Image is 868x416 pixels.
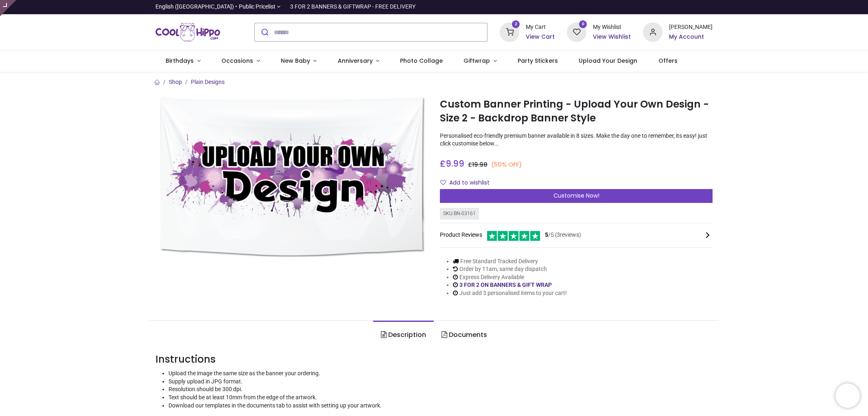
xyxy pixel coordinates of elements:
a: Anniversary [327,51,390,72]
sup: 0 [579,20,587,28]
a: Description [373,321,434,349]
button: Submit [255,23,274,41]
a: View Wishlist [593,33,631,41]
li: Express Delivery Available [453,273,567,282]
span: Anniversary [338,57,373,65]
span: Customise Now! [553,191,599,200]
a: Shop [169,79,182,85]
h3: Instructions [155,352,713,366]
a: Occasions [211,51,270,72]
h1: Custom Banner Printing - Upload Your Own Design - Size 2 - Backdrop Banner Style [440,97,713,125]
p: Personalised eco-friendly premium banner available in 8 sizes. Make the day one to remember, its ... [440,132,713,148]
a: 3 FOR 2 ON BANNERS & GIFT WRAP [459,282,552,288]
li: Upload the image the same size as the banner your ordering. [168,370,713,378]
div: My Cart [526,23,555,31]
a: Giftwrap [453,51,507,72]
li: Resolution should be 300 dpi. [168,385,713,394]
span: Occasions [221,57,253,65]
span: /5 ( 3 reviews) [545,231,581,239]
a: Birthdays [155,51,211,72]
span: £ [468,161,488,169]
span: 19.98 [472,161,488,169]
div: SKU: BN-03161 [440,208,479,220]
span: Party Stickers [518,57,558,65]
iframe: Brevo live chat [835,383,860,408]
a: My Account [669,33,713,41]
a: New Baby [270,51,327,72]
li: Order by 11am, same day dispatch [453,265,567,273]
li: Just add 3 personalised items to your cart! [453,289,567,297]
span: Photo Collage [400,57,443,65]
span: Birthdays [166,57,194,65]
i: Add to wishlist [440,180,446,185]
div: [PERSON_NAME] [669,23,713,31]
span: £ [440,158,464,169]
li: Text should be at least 10mm from the edge of the artwork. [168,394,713,402]
a: Documents [434,321,495,349]
button: Add to wishlistAdd to wishlist [440,176,496,190]
img: Cool Hippo [155,21,221,44]
small: (50% OFF) [491,161,522,169]
div: 3 FOR 2 BANNERS & GIFTWRAP - FREE DELIVERY [290,3,415,11]
a: 0 [567,29,586,35]
div: My Wishlist [593,23,631,31]
span: Upload Your Design [579,57,637,65]
a: 2 [500,29,519,35]
span: 9.99 [446,158,464,169]
a: Plain Designs [191,79,225,85]
img: Custom Banner Printing - Upload Your Own Design - Size 2 - Backdrop Banner Style [155,96,428,256]
span: Giftwrap [464,57,490,65]
a: View Cart [526,33,555,41]
span: 5 [545,231,548,238]
li: Free Standard Tracked Delivery [453,258,567,266]
li: Supply upload in JPG format. [168,378,713,386]
li: Download our templates in the documents tab to assist with setting up your artwork. [168,402,713,410]
div: Product Reviews [440,230,713,241]
sup: 2 [512,20,520,28]
iframe: Customer reviews powered by Trustpilot [542,3,713,11]
a: English ([GEOGRAPHIC_DATA]) •Public Pricelist [155,3,281,11]
a: Logo of Cool Hippo [155,21,221,44]
span: Public Pricelist [239,3,275,11]
span: Offers [658,57,678,65]
span: New Baby [281,57,310,65]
